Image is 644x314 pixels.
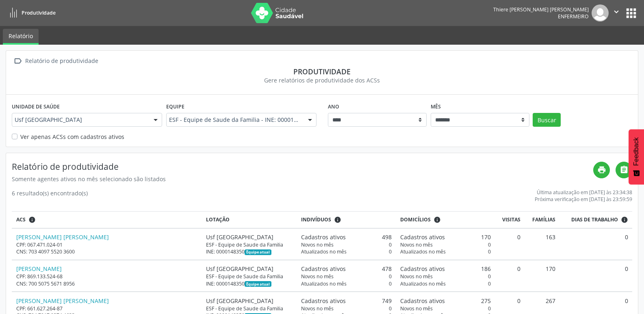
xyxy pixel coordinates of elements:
a:  [616,162,632,178]
span: Feedback [633,137,640,166]
div: Próxima verificação em [DATE] às 23:59:59 [535,196,632,203]
div: CPF: 869.133.524-68 [16,273,198,280]
div: Usf [GEOGRAPHIC_DATA] [206,264,292,273]
th: Visitas [495,212,525,228]
div: Usf [GEOGRAPHIC_DATA] [206,233,292,241]
span: Enfermeiro [558,13,589,20]
span: Dias de trabalho [571,216,618,223]
div: CPF: 067.471.024-01 [16,241,198,248]
span: Novos no mês [400,241,433,248]
button: Feedback - Mostrar pesquisa [629,129,644,184]
label: Ver apenas ACSs com cadastros ativos [20,132,124,141]
div: 0 [400,248,491,255]
td: 170 [525,260,560,292]
label: Mês [431,100,441,113]
i:  [12,55,24,67]
a: [PERSON_NAME] [16,265,62,273]
i:  [612,7,621,16]
td: 163 [525,228,560,260]
a: [PERSON_NAME] [PERSON_NAME] [16,297,109,305]
div: CPF: 661.627.264-87 [16,305,198,312]
i: <div class="text-left"> <div> <strong>Cadastros ativos:</strong> Cadastros que estão vinculados a... [434,216,441,223]
div: 749 [301,297,392,305]
div: 6 resultado(s) encontrado(s) [12,189,88,203]
span: Indivíduos [301,216,331,223]
div: CNS: 700 5075 5671 8956 [16,280,198,287]
span: Cadastros ativos [400,297,445,305]
div: 0 [301,273,392,280]
i: Dias em que o(a) ACS fez pelo menos uma visita, ou ficha de cadastro individual ou cadastro domic... [621,216,628,223]
span: Cadastros ativos [400,233,445,241]
span: Novos no mês [301,273,334,280]
img: img [592,4,609,22]
a: Produtividade [6,6,56,19]
div: CNS: 703 4097 5520 3600 [16,248,198,255]
div: Thiere [PERSON_NAME] [PERSON_NAME] [493,6,589,13]
div: Usf [GEOGRAPHIC_DATA] [206,297,292,305]
span: Cadastros ativos [301,233,346,241]
i: ACSs que estiveram vinculados a uma UBS neste período, mesmo sem produtividade. [28,216,36,223]
a: Relatório [3,29,39,45]
div: 170 [400,233,491,241]
th: Lotação [202,212,297,228]
a:  Relatório de produtividade [12,55,100,67]
i: print [597,165,606,174]
span: ESF - Equipe de Saude da Familia - INE: 0000148350 [169,116,300,124]
div: Produtividade [12,67,632,76]
span: Novos no mês [400,273,433,280]
div: Somente agentes ativos no mês selecionado são listados [12,175,593,183]
span: Novos no mês [301,241,334,248]
span: Usf [GEOGRAPHIC_DATA] [15,116,145,124]
div: INE: 0000148350 [206,248,292,255]
span: Novos no mês [400,305,433,312]
a: print [593,162,610,178]
div: 498 [301,233,392,241]
span: Domicílios [400,216,431,223]
a: [PERSON_NAME] [PERSON_NAME] [16,233,109,241]
div: 0 [301,248,392,255]
div: INE: 0000148350 [206,280,292,287]
div: 0 [400,305,491,312]
div: 0 [400,273,491,280]
label: Unidade de saúde [12,100,60,113]
div: Relatório de produtividade [24,55,100,67]
div: 0 [400,280,491,287]
td: 0 [495,228,525,260]
th: Famílias [525,212,560,228]
h4: Relatório de produtividade [12,162,593,172]
div: 0 [301,241,392,248]
div: ESF - Equipe de Saude da Familia [206,273,292,280]
label: Equipe [166,100,184,113]
td: 0 [560,260,632,292]
div: Gere relatórios de produtividade dos ACSs [12,76,632,84]
span: Atualizados no mês [400,248,446,255]
button:  [609,4,624,22]
div: 275 [400,297,491,305]
span: Esta é a equipe atual deste Agente [245,249,271,255]
i: <div class="text-left"> <div> <strong>Cadastros ativos:</strong> Cadastros que estão vinculados a... [334,216,341,223]
div: 0 [400,241,491,248]
span: Atualizados no mês [400,280,446,287]
span: Produtividade [22,9,56,16]
span: Atualizados no mês [301,280,347,287]
div: 186 [400,264,491,273]
div: 0 [301,280,392,287]
span: Cadastros ativos [400,264,445,273]
span: Atualizados no mês [301,248,347,255]
span: Esta é a equipe atual deste Agente [245,281,271,287]
div: ESF - Equipe de Saude da Familia [206,241,292,248]
button: apps [624,6,638,20]
span: Cadastros ativos [301,297,346,305]
td: 0 [560,228,632,260]
button: Buscar [533,113,561,127]
span: Cadastros ativos [301,264,346,273]
label: Ano [328,100,339,113]
div: 478 [301,264,392,273]
div: ESF - Equipe de Saude da Familia [206,305,292,312]
div: 0 [301,305,392,312]
td: 0 [495,260,525,292]
div: Última atualização em [DATE] às 23:34:38 [535,189,632,196]
span: Novos no mês [301,305,334,312]
span: ACS [16,216,26,223]
i:  [620,165,629,174]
